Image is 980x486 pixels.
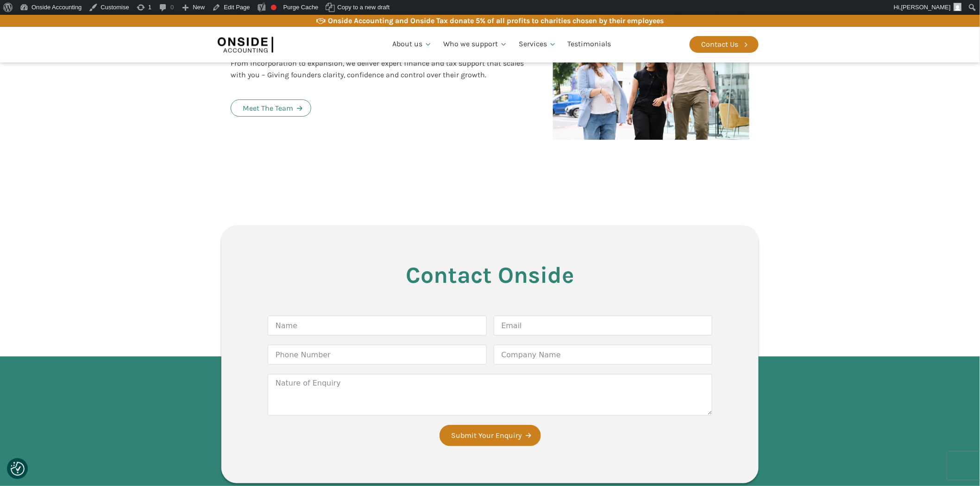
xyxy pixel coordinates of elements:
[690,36,759,53] a: Contact Us
[218,34,273,55] img: Onside Accounting
[231,100,311,117] a: Meet The Team
[11,462,25,476] img: Revisit consent button
[231,57,534,81] div: From incorporation to expansion, we deliver expert finance and tax support that scales with you –...
[494,316,713,336] input: Email
[328,15,664,27] div: Onside Accounting and Onside Tax donate 5% of all profits to charities chosen by their employees
[268,345,487,365] input: Phone Number
[701,38,738,50] div: Contact Us
[901,4,951,11] span: [PERSON_NAME]
[268,262,712,288] h3: Contact Onside
[271,5,276,10] div: Focus keyphrase not set
[387,29,438,60] a: About us
[243,102,293,114] div: Meet The Team
[268,316,487,336] input: Name
[494,345,713,365] input: Company Name
[438,29,513,60] a: Who we support
[513,29,562,60] a: Services
[268,374,712,416] textarea: Nature of Enquiry
[562,29,617,60] a: Testimonials
[11,462,25,476] button: Consent Preferences
[440,425,541,446] button: Submit Your Enquiry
